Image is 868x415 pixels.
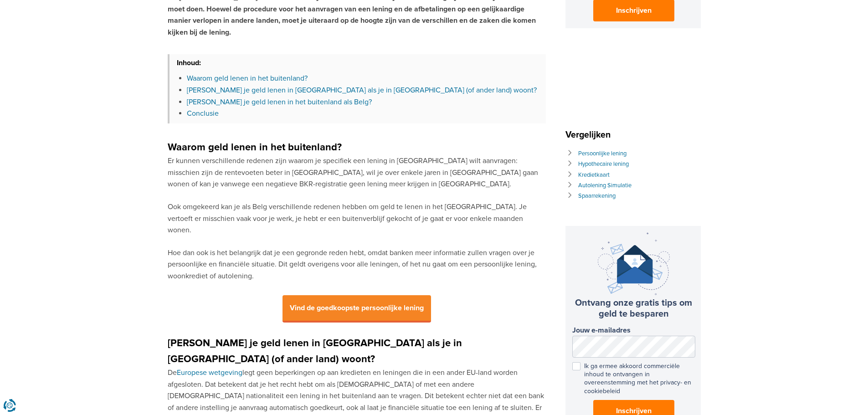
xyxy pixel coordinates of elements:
iframe: fb:page Facebook Social Plugin [565,50,702,109]
strong: Waarom geld lenen in het buitenland? [168,141,342,154]
a: Persoonlijke lening [578,150,627,157]
p: Ook omgekeerd kan je als Belg verschillende redenen hebben om geld te lenen in het [GEOGRAPHIC_DA... [168,201,546,236]
a: [PERSON_NAME] je geld lenen in het buitenland als Belg? [187,97,372,107]
a: Hypothecaire lening [578,160,629,168]
a: Spaarrekening [578,192,616,200]
a: Kredietkaart [578,171,610,179]
a: Conclusie [187,109,219,118]
h3: Ontvang onze gratis tips om geld te besparen [572,297,695,319]
span: Vergelijken [565,129,615,140]
span: Inschrijven [616,5,652,16]
a: Autolening Simulatie [578,182,632,189]
span: Vind de goedkoopste persoonlijke lening [282,295,431,323]
a: [PERSON_NAME] je geld lenen in [GEOGRAPHIC_DATA] als je in [GEOGRAPHIC_DATA] (of ander land) woont? [187,86,537,95]
h3: Inhoud: [169,54,546,69]
p: Hoe dan ook is het belangrijk dat je een gegronde reden hebt, omdat banken meer informatie zullen... [168,247,546,282]
label: Ik ga ermee akkoord commerciële inhoud te ontvangen in overeenstemming met het privacy- en cookie... [572,362,695,395]
strong: [PERSON_NAME] je geld lenen in [GEOGRAPHIC_DATA] als je in [GEOGRAPHIC_DATA] (of ander land) woont? [168,337,462,365]
a: Vind de goedkoopste persoonlijke lening [282,304,431,312]
img: newsletter [598,233,670,295]
p: Er kunnen verschillende redenen zijn waarom je specifiek een lening in [GEOGRAPHIC_DATA] wilt aan... [168,155,546,190]
a: Waarom geld lenen in het buitenland? [187,74,308,83]
label: Jouw e-mailadres [572,326,695,335]
a: Europese wetgeving [177,368,242,377]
